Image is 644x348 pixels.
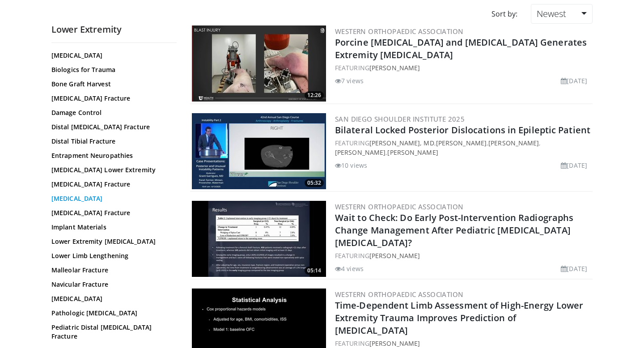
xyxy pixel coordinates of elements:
a: [PERSON_NAME] [488,139,539,147]
span: 05:32 [305,179,324,187]
span: 05:14 [305,267,324,275]
a: Pathologic [MEDICAL_DATA] [51,309,172,318]
a: Western Orthopaedic Association [335,202,463,211]
a: [PERSON_NAME] [387,148,438,157]
li: 10 views [335,161,367,170]
a: Implant Materials [51,223,172,232]
a: [MEDICAL_DATA] Fracture [51,180,172,189]
a: [MEDICAL_DATA] Fracture [51,208,172,217]
a: Bone Graft Harvest [51,80,172,89]
li: 4 views [335,264,364,273]
a: Wait to Check: Do Early Post-Intervention Radiographs Change Management After Pediatric [MEDICAL_... [335,212,573,249]
img: 0dfdbf60-0f6f-411c-b580-c5016ff9b4a8.300x170_q85_crop-smart_upscale.jpg [192,201,326,277]
a: Lower Limb Lengthening [51,251,172,260]
a: Biologics for Trauma [51,65,172,74]
a: Distal [MEDICAL_DATA] Fracture [51,123,172,132]
h2: Lower Extremity [51,24,177,35]
a: San Diego Shoulder Institute 2025 [335,115,465,123]
a: [PERSON_NAME], MD [369,139,434,147]
li: 7 views [335,76,364,85]
a: Pediatric Distal [MEDICAL_DATA] Fracture [51,323,172,341]
a: [PERSON_NAME] [335,148,386,157]
a: Lower Extremity [MEDICAL_DATA] [51,237,172,246]
a: 05:14 [192,201,326,277]
a: Bilateral Locked Posterior Dislocations in Epileptic Patient [335,124,590,136]
a: Malleolar Fracture [51,266,172,275]
a: [PERSON_NAME] [369,64,420,72]
div: FEATURING [335,251,591,260]
a: [MEDICAL_DATA] [51,51,172,60]
a: [MEDICAL_DATA] Lower Extremity [51,166,172,174]
a: Navicular Fracture [51,280,172,289]
a: Western Orthopaedic Association [335,290,463,299]
a: [PERSON_NAME] [369,339,420,348]
a: Western Orthopaedic Association [335,27,463,36]
a: [MEDICAL_DATA] [51,194,172,203]
a: [PERSON_NAME] [369,251,420,260]
a: [MEDICAL_DATA] [51,294,172,303]
li: [DATE] [561,161,587,170]
img: 05e8ef55-2801-4979-b4f6-ded8e3ca8740.300x170_q85_crop-smart_upscale.jpg [192,25,326,102]
span: 12:26 [305,91,324,99]
a: Entrapment Neuropathies [51,151,172,160]
img: 62596bc6-63d7-4429-bb8d-708b1a4f69e0.300x170_q85_crop-smart_upscale.jpg [192,113,326,189]
li: [DATE] [561,76,587,85]
a: [MEDICAL_DATA] Fracture [51,94,172,103]
div: FEATURING [335,63,591,72]
div: FEATURING [335,339,591,348]
a: Porcine [MEDICAL_DATA] and [MEDICAL_DATA] Generates Extremity [MEDICAL_DATA] [335,36,587,61]
a: 05:32 [192,113,326,189]
a: Damage Control [51,108,172,117]
a: Newest [531,4,593,24]
a: 12:26 [192,25,326,102]
div: FEATURING , , , , [335,138,591,157]
a: Time-Dependent Limb Assessment of High-Energy Lower Extremity Trauma Improves Prediction of [MEDI... [335,299,583,336]
span: Newest [537,8,566,20]
a: Distal Tibial Fracture [51,137,172,146]
li: [DATE] [561,264,587,273]
a: [PERSON_NAME] [436,139,487,147]
div: Sort by: [485,4,524,24]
